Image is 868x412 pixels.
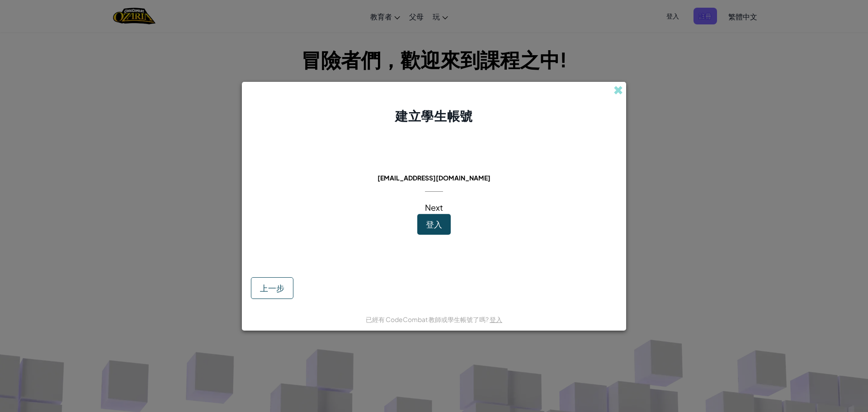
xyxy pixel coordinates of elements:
[251,277,293,299] button: 上一步
[377,174,491,182] span: [EMAIL_ADDRESS][DOMAIN_NAME]
[375,161,492,171] span: 此email帳號已經被使用過了：
[366,315,490,323] span: 已經有 CodeCombat 教師或學生帳號了嗎?
[260,283,284,293] span: 上一步
[426,219,442,229] span: 登入
[417,214,451,235] button: 登入
[490,315,502,323] a: 登入
[395,108,472,123] span: 建立學生帳號
[425,202,443,213] span: Next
